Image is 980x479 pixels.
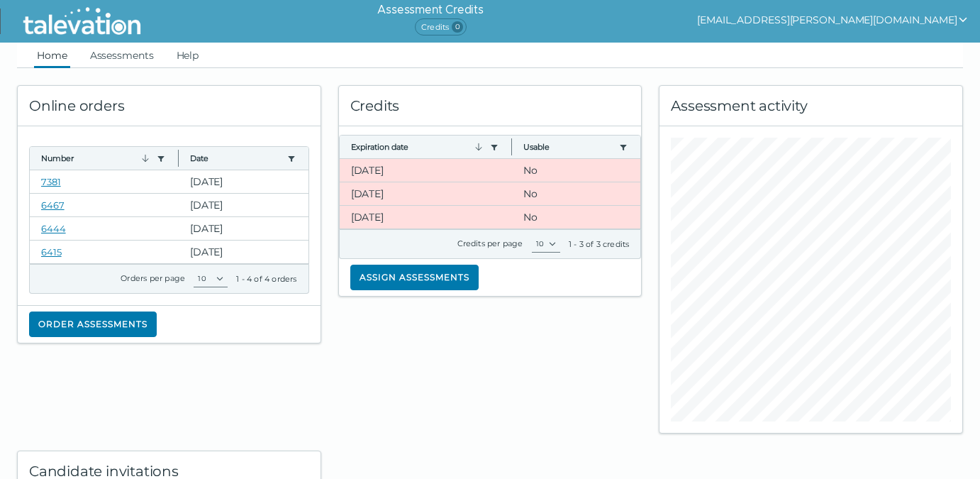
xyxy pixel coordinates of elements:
button: Expiration date [351,141,484,153]
button: Number [41,153,151,164]
clr-dg-cell: No [512,206,640,229]
clr-dg-cell: [DATE] [179,241,308,263]
div: Online orders [18,86,321,126]
button: Column resize handle [507,131,516,162]
button: Assign assessments [350,265,479,290]
a: 7381 [41,176,61,187]
label: Orders per page [121,273,185,283]
clr-dg-cell: [DATE] [340,159,512,182]
a: Home [34,43,70,68]
clr-dg-cell: [DATE] [340,206,512,229]
a: Help [174,43,202,68]
h6: Assessment Credits [377,1,483,18]
clr-dg-cell: [DATE] [179,194,308,216]
clr-dg-cell: [DATE] [340,182,512,205]
button: show user actions [697,11,969,28]
button: Date [190,153,282,164]
span: Credits [415,18,467,35]
a: 6467 [41,199,65,211]
clr-dg-cell: [DATE] [179,170,308,193]
img: Talevation_Logo_Transparent_white.png [17,4,147,39]
div: 1 - 3 of 3 credits [569,238,630,250]
label: Credits per page [457,238,523,248]
a: Assessments [87,43,157,68]
div: Credits [339,86,642,126]
a: 6415 [41,246,62,258]
div: 1 - 4 of 4 orders [236,273,296,285]
clr-dg-cell: [DATE] [179,217,308,240]
clr-dg-cell: No [512,182,640,205]
a: 6444 [41,223,66,234]
span: 0 [452,21,463,33]
button: Column resize handle [174,143,183,173]
button: Usable [523,141,613,153]
clr-dg-cell: No [512,159,640,182]
button: Order assessments [29,312,157,337]
div: Assessment activity [659,86,962,126]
